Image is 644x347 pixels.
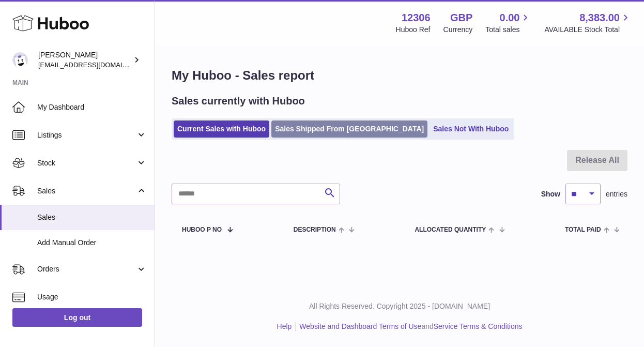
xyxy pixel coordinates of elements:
[37,186,136,196] span: Sales
[500,11,520,25] span: 0.00
[299,322,421,330] a: Website and Dashboard Terms of Use
[396,25,431,35] div: Huboo Ref
[415,227,486,233] span: ALLOCATED Quantity
[606,189,627,199] span: entries
[182,227,222,233] span: Huboo P no
[485,11,531,35] a: 0.00 Total sales
[294,227,336,233] span: Description
[541,189,560,199] label: Show
[37,130,136,140] span: Listings
[579,11,620,25] span: 8,383.00
[37,292,147,302] span: Usage
[37,158,136,168] span: Stock
[38,61,152,69] span: [EMAIL_ADDRESS][DOMAIN_NAME]
[402,11,431,25] strong: 12306
[450,11,472,25] strong: GBP
[37,213,147,222] span: Sales
[296,322,522,331] li: and
[163,301,636,311] p: All Rights Reserved. Copyright 2025 - [DOMAIN_NAME]
[37,102,147,112] span: My Dashboard
[544,25,632,35] span: AVAILABLE Stock Total
[37,238,147,248] span: Add Manual Order
[38,50,131,70] div: [PERSON_NAME]
[277,322,292,330] a: Help
[443,25,473,35] div: Currency
[544,11,632,35] a: 8,383.00 AVAILABLE Stock Total
[485,25,531,35] span: Total sales
[565,227,601,233] span: Total paid
[12,308,142,327] a: Log out
[174,120,269,138] a: Current Sales with Huboo
[434,322,523,330] a: Service Terms & Conditions
[172,67,627,84] h1: My Huboo - Sales report
[172,94,305,108] h2: Sales currently with Huboo
[37,264,136,274] span: Orders
[12,52,28,68] img: hello@otect.co
[271,120,427,138] a: Sales Shipped From [GEOGRAPHIC_DATA]
[430,120,512,138] a: Sales Not With Huboo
